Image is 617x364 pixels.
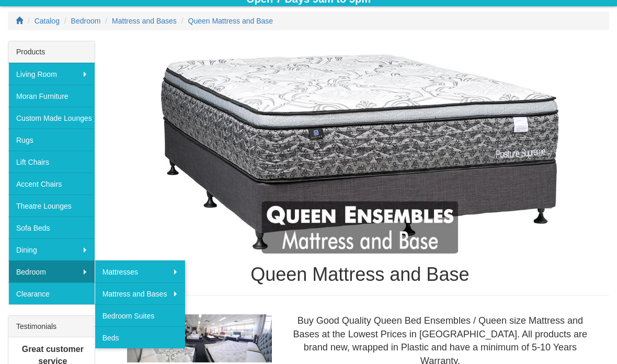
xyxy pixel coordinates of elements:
a: Bedroom [71,17,101,25]
a: Beds [95,326,186,348]
a: Mattress and Bases [95,282,186,304]
a: Rugs [8,129,95,151]
a: Lift Chairs [8,151,95,173]
a: Moran Furniture [8,85,95,107]
a: Bedroom Suites [95,304,186,326]
div: Testimonials [8,316,95,337]
a: Clearance [8,282,95,304]
div: Products [8,41,95,63]
h1: Queen Mattress and Base [111,264,609,285]
a: Accent Chairs [8,173,95,195]
img: Queen Mattress and Base [111,46,609,254]
a: Theatre Lounges [8,195,95,217]
img: Showroom [127,314,272,362]
a: Dining [8,238,95,260]
a: Mattress and Bases [112,17,177,25]
a: Bedroom [8,260,95,282]
a: Queen Mattress and Base [188,17,273,25]
a: Catalog [35,17,60,25]
a: Living Room [8,63,95,85]
a: Custom Made Lounges [8,107,95,129]
a: Sofa Beds [8,217,95,238]
a: Mattresses [95,260,186,282]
